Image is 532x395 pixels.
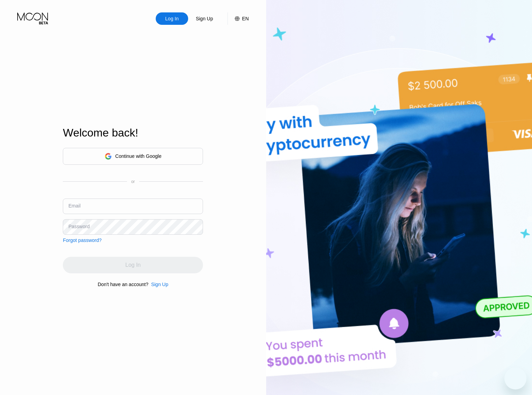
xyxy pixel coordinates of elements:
div: Don't have an account? [98,282,148,287]
div: Log In [156,12,188,25]
div: or [131,179,135,184]
div: Log In [165,15,180,22]
div: Sign Up [188,12,221,25]
div: EN [242,16,249,21]
div: Forgot password? [63,237,101,243]
div: Password [68,224,89,229]
div: Sign Up [151,282,168,287]
div: Sign Up [195,15,214,22]
div: EN [228,12,249,25]
div: Continue with Google [63,148,203,165]
div: Welcome back! [63,126,203,139]
div: Sign Up [148,282,168,287]
div: Continue with Google [115,153,162,159]
iframe: Button to launch messaging window [504,367,526,389]
div: Email [68,203,80,209]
